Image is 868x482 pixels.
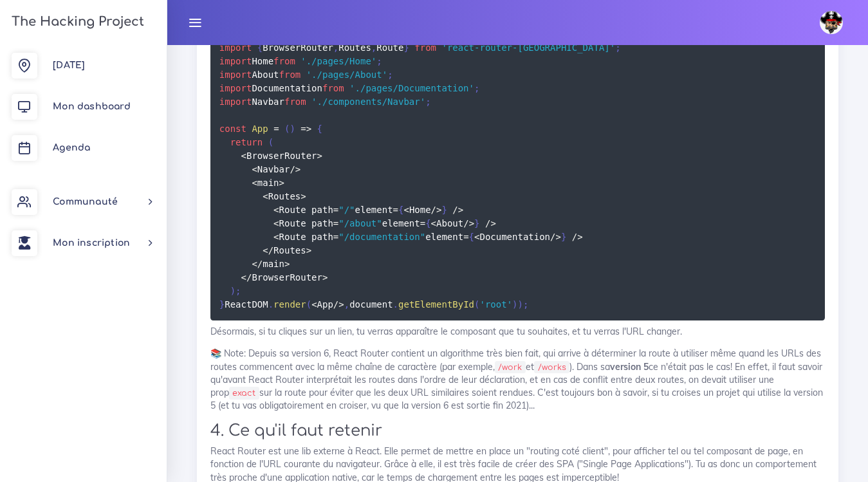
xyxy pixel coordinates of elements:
span: > [306,245,311,255]
span: . [393,299,398,310]
span: } [561,232,566,242]
span: "/about" [338,218,382,228]
span: < [252,259,257,269]
span: > [577,232,582,242]
span: import [219,42,252,53]
span: ; [387,70,392,80]
strong: version 5 [610,361,649,373]
span: / [485,218,490,228]
span: > [295,164,300,174]
span: > [300,191,306,201]
span: [DATE] [53,60,85,70]
span: < [252,164,257,174]
span: { [425,218,430,228]
span: 'react-router-[GEOGRAPHIC_DATA]' [441,42,615,53]
span: < [263,245,268,255]
span: < [273,232,279,242]
span: / [333,299,338,310]
span: App [252,124,268,134]
h3: The Hacking Project [8,15,144,29]
span: ; [376,56,382,66]
span: render [273,299,306,310]
span: import [219,83,252,93]
span: < [241,151,246,161]
span: / [290,164,295,174]
img: avatar [820,11,843,34]
span: ) [518,299,523,310]
span: / [431,205,436,215]
span: > [436,205,441,215]
span: import [219,56,252,66]
span: './components/Navbar' [311,97,425,107]
span: const [219,124,246,134]
span: ( [474,299,479,310]
span: from [322,83,344,93]
span: > [338,299,344,310]
span: } [474,218,479,228]
span: './pages/About' [306,70,387,80]
span: Agenda [53,143,90,153]
span: Communauté [53,197,118,207]
span: ) [512,299,517,310]
span: "/documentation" [338,232,425,242]
p: Désormais, si tu cliques sur un lien, tu verras apparaître le composant que tu souhaites, et tu v... [210,325,825,338]
span: > [555,232,560,242]
span: = [333,232,338,242]
span: < [403,205,409,215]
span: ; [235,286,241,296]
span: getElementById [398,299,474,310]
span: > [279,178,284,188]
span: = [463,232,468,242]
span: { [257,42,263,53]
span: < [273,218,279,228]
span: ) [230,286,235,296]
span: > [284,259,290,269]
span: } [441,205,447,215]
span: > [317,151,322,161]
span: . [268,299,273,310]
span: , [333,42,338,53]
code: React ReactDOM BrowserRouter Routes Route Home About Documentation Navbar BrowserRouter Navbar ma... [219,14,621,311]
span: './pages/Documentation' [349,83,474,93]
span: return [230,137,263,147]
span: / [268,245,273,255]
p: 📚 Note: Depuis sa version 6, React Router contient un algorithme très bien fait, qui arrive à dét... [210,347,825,412]
span: = [393,205,398,215]
span: > [490,218,495,228]
span: < [263,191,268,201]
code: /works [534,361,569,374]
span: > [322,272,328,283]
span: from [273,56,295,66]
span: from [414,42,436,53]
span: / [246,272,252,283]
span: { [469,232,474,242]
span: ( [284,124,290,134]
span: < [311,299,317,310]
span: 'root' [480,299,513,310]
span: "/" [338,205,355,215]
span: / [463,218,468,228]
span: import [219,70,252,80]
span: = [333,218,338,228]
h2: 4. Ce qu'il faut retenir [210,422,825,440]
span: } [403,42,409,53]
span: ( [268,137,273,147]
span: < [241,272,246,283]
span: , [371,42,376,53]
code: /work [495,361,526,374]
span: > [469,218,474,228]
span: import [219,97,252,107]
span: ) [290,124,295,134]
span: , [344,299,349,310]
span: ( [306,299,311,310]
span: = [420,218,425,228]
span: './pages/Home' [300,56,376,66]
span: ; [474,83,479,93]
span: = [333,205,338,215]
span: < [431,218,436,228]
span: from [284,97,306,107]
span: = [273,124,279,134]
span: } [219,299,225,310]
span: / [257,259,263,269]
span: < [273,205,279,215]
